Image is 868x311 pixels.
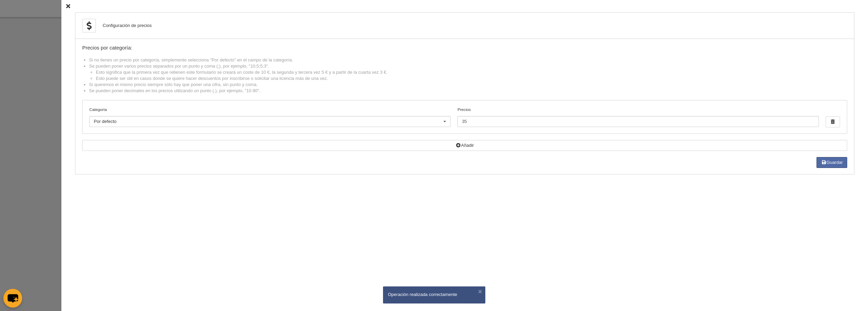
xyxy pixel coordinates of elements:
[89,82,847,88] li: Si queremos el mismo precio siempre sólo hay que poner una cifra, sin punto y coma.
[94,119,117,124] span: Por defecto
[388,292,480,298] div: Operación realizada correctamente
[96,75,847,82] li: Esto puede ser útil en casos donde se quiere hacer descuentos por inscribirse o solicitar una lic...
[89,57,847,63] li: Si no tienes un precio por categoría, simplemente selecciona "Por defecto" en el campo de la cate...
[3,289,22,308] button: chat-button
[66,4,70,9] i: Cerrar
[89,88,847,94] li: Se pueden poner decimales en los precios utilizando un punto (.), por ejemplo, "10.90".
[82,140,847,151] button: Añadir
[457,107,819,127] label: Precios
[89,63,847,82] li: Se pueden poner varios precios separados por un punto y coma (;), por ejemplo, "10;5;5;3".
[477,288,484,295] button: ×
[96,69,847,75] li: Esto significa que la primera vez que rellenen este formulario se creará un coste de 10 €, la seg...
[457,116,819,127] input: Precios
[103,23,152,29] div: Configuración de precios
[82,45,847,51] div: Precios por categoría:
[89,107,451,113] label: Categoría
[816,157,847,168] button: Guardar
